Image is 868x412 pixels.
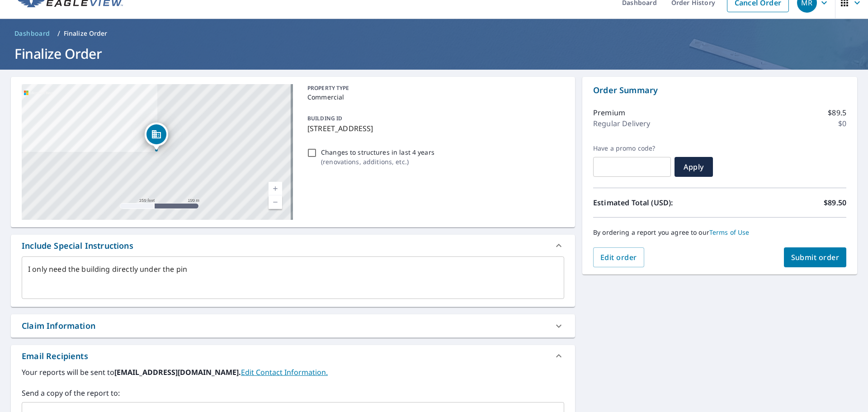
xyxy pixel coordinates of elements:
div: Dropped pin, building 1, Commercial property, 1601 E Park Ave Enterprise, AL 36330 [145,123,168,151]
a: Current Level 17, Zoom Out [269,195,282,209]
h1: Finalize Order [11,44,857,63]
div: Include Special Instructions [11,235,575,256]
nav: breadcrumb [11,26,857,41]
p: Regular Delivery [593,118,650,129]
p: $89.50 [824,197,846,208]
p: $0 [838,118,846,129]
div: Email Recipients [22,350,88,362]
p: PROPERTY TYPE [307,84,561,92]
li: / [57,28,60,39]
a: Terms of Use [709,228,750,237]
p: ( renovations, additions, etc. ) [321,157,434,166]
p: BUILDING ID [307,114,342,122]
a: EditContactInfo [241,367,328,377]
span: Edit order [600,252,637,262]
div: Include Special Instructions [22,240,133,252]
p: Order Summary [593,84,846,96]
textarea: I only need the building directly under the pin [28,265,558,291]
div: Claim Information [22,320,95,332]
div: Claim Information [11,314,575,337]
button: Apply [675,157,713,177]
p: Premium [593,107,625,118]
p: Finalize Order [64,29,108,38]
p: Changes to structures in last 4 years [321,147,434,157]
p: [STREET_ADDRESS] [307,123,561,134]
a: Current Level 17, Zoom In [269,182,282,195]
span: Dashboard [14,29,50,38]
p: Commercial [307,92,561,102]
button: Submit order [784,247,847,267]
a: Dashboard [11,26,54,41]
p: By ordering a report you agree to our [593,228,846,237]
button: Edit order [593,247,644,267]
b: [EMAIL_ADDRESS][DOMAIN_NAME]. [114,367,241,377]
span: Apply [682,162,706,172]
label: Your reports will be sent to [22,367,564,378]
span: Submit order [791,252,840,262]
p: Estimated Total (USD): [593,197,720,208]
div: Email Recipients [11,345,575,367]
label: Send a copy of the report to: [22,388,564,398]
label: Have a promo code? [593,144,671,152]
p: $89.5 [828,107,846,118]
